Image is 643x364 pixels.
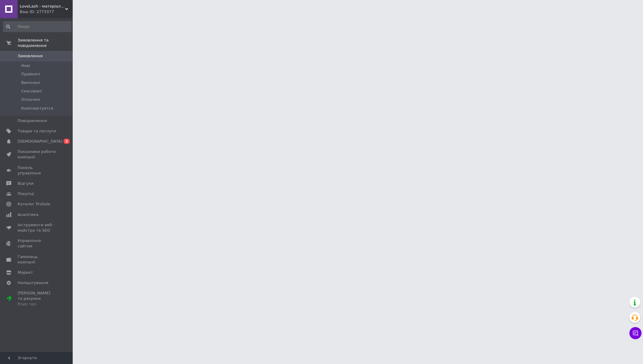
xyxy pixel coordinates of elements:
[18,149,56,160] span: Показники роботи компанії
[18,191,34,197] span: Покупці
[21,88,42,94] span: Скасовані
[21,97,40,102] span: Оплачені
[21,106,53,111] span: Комплектуется
[18,254,56,265] span: Гаманець компанії
[18,270,33,275] span: Маркет
[18,38,73,48] span: Замовлення та повідомлення
[18,165,56,176] span: Панель управління
[18,139,62,144] span: [DEMOGRAPHIC_DATA]
[18,302,56,307] div: Prom топ
[3,21,71,32] input: Пошук
[21,71,40,77] span: Прийняті
[18,222,56,233] span: Інструменти веб-майстра та SEO
[18,118,47,124] span: Повідомлення
[18,128,56,134] span: Товари та послуги
[629,327,641,339] button: Чат з покупцем
[18,181,33,186] span: Відгуки
[18,212,38,217] span: Аналітика
[18,290,56,307] span: [PERSON_NAME] та рахунки
[20,4,65,9] span: LoveLash - матеріали для LASH LAMI BROW майстрів
[18,280,48,286] span: Налаштування
[20,9,73,15] div: Ваш ID: 2773377
[64,139,70,144] span: 2
[21,80,40,85] span: Виконані
[18,238,56,249] span: Управління сайтом
[18,201,50,207] span: Каталог ProSale
[18,53,43,59] span: Замовлення
[21,63,30,68] span: Нові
